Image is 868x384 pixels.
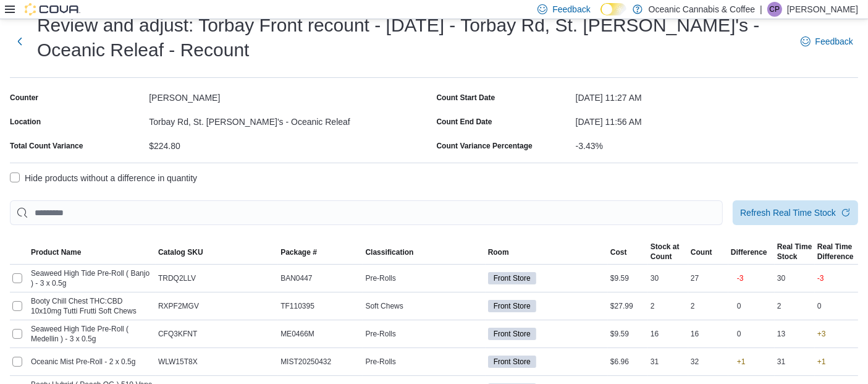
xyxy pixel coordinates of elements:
div: Chelsea Pardy [767,2,782,17]
p: [PERSON_NAME] [787,2,858,17]
span: Front Store [488,300,536,312]
button: Next [10,29,30,54]
div: Stock at [651,242,680,252]
span: Package # [280,247,317,257]
label: Hide products without a difference in quantity [10,171,197,186]
div: $6.96 [608,354,648,369]
p: | [760,2,762,17]
p: -3 [817,273,824,283]
div: 13 [775,326,815,341]
div: [PERSON_NAME] [149,88,431,103]
span: Seaweed High Tide Pre-Roll ( Banjo ) - 3 x 0.5g [31,268,153,288]
button: Catalog SKU [156,245,278,260]
div: 31 [775,354,815,369]
span: CFQ3KFNT [158,329,197,339]
button: Refresh Real Time Stock [733,200,858,225]
span: Oceanic Mist Pre-Roll - 2 x 0.5g [31,357,135,367]
div: 2 [648,299,688,314]
div: [DATE] 11:56 AM [576,112,858,127]
div: $9.59 [608,271,648,286]
div: Stock [777,252,812,262]
span: Front Store [488,356,536,368]
div: Torbay Rd, St. [PERSON_NAME]'s - Oceanic Releaf [149,112,431,127]
div: TF110395 [278,299,363,314]
div: 30 [648,271,688,286]
div: Total Count Variance [10,141,83,151]
span: Stock at Count [651,242,680,262]
span: Feedback [552,3,590,15]
div: 31 [648,354,688,369]
label: Location [10,117,41,127]
input: Dark Mode [600,3,626,16]
a: Feedback [796,29,858,54]
p: 0 [737,301,741,311]
input: This is a search bar. After typing your query, hit enter to filter the results lower in the page. [10,200,723,225]
div: Pre-Rolls [363,326,485,341]
p: +1 [737,357,746,367]
div: ME0466M [278,326,363,341]
span: Product Name [31,247,81,257]
div: Real Time [777,242,812,252]
button: Difference [728,245,775,260]
button: Product Name [28,245,156,260]
span: Catalog SKU [158,247,203,257]
span: Difference [731,247,767,257]
span: Count [691,247,712,257]
div: Pre-Rolls [363,271,485,286]
span: Front Store [488,272,536,284]
button: Cost [608,245,648,260]
div: $27.99 [608,299,648,314]
div: 32 [688,354,728,369]
span: Real Time Stock [777,242,812,262]
div: Pre-Rolls [363,354,485,369]
span: Real Time Difference [817,242,854,262]
div: Soft Chews [363,299,485,314]
button: Stock atCount [648,239,688,264]
span: Room [488,247,509,257]
div: Count Variance Percentage [437,141,533,151]
div: Difference [817,252,854,262]
label: Counter [10,93,38,103]
p: Oceanic Cannabis & Coffee [649,2,756,17]
div: 2 [688,299,728,314]
h1: Review and adjust: Torbay Front recount - [DATE] - Torbay Rd, St. [PERSON_NAME]'s - Oceanic Relea... [37,13,788,62]
div: $224.80 [149,136,431,151]
button: Classification [363,245,485,260]
div: $9.59 [608,326,648,341]
span: Front Store [494,273,531,284]
div: Count [651,252,680,262]
p: 0 [737,329,741,339]
span: Cost [610,247,627,257]
p: +3 [817,329,826,339]
p: 0 [817,301,822,311]
div: 2 [775,299,815,314]
span: Refresh Real Time Stock [740,207,836,219]
button: Room [486,245,608,260]
span: Front Store [494,301,531,312]
span: Front Store [494,328,531,339]
p: +1 [817,357,826,367]
div: 27 [688,271,728,286]
div: 30 [775,271,815,286]
label: Count Start Date [437,93,495,103]
div: MIST20250432 [278,354,363,369]
div: -3.43% [576,136,858,151]
button: Count [688,245,728,260]
span: Front Store [494,356,531,367]
span: Front Store [488,328,536,340]
div: 16 [648,326,688,341]
span: Feedback [815,35,853,48]
span: Seaweed High Tide Pre-Roll ( Medellin ) - 3 x 0.5g [31,324,153,344]
span: CP [770,2,780,17]
span: WLW15T8X [158,357,198,367]
div: 16 [688,326,728,341]
img: Cova [25,3,80,15]
label: Count End Date [437,117,492,127]
span: Booty Chill Chest THC:CBD 10x10mg Tutti Frutti Soft Chews [31,296,153,316]
span: Dark Mode [600,15,601,16]
div: [DATE] 11:27 AM [576,88,858,103]
span: TRDQ2LLV [158,273,196,283]
button: Package # [278,245,363,260]
span: RXPF2MGV [158,301,199,311]
p: -3 [737,273,744,283]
